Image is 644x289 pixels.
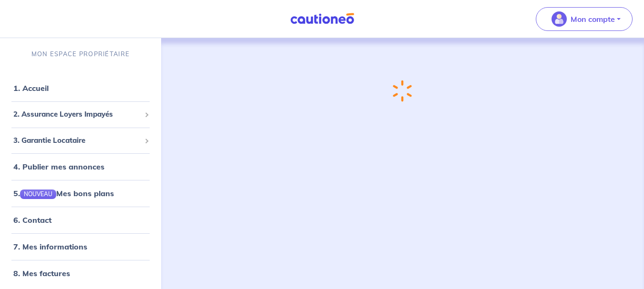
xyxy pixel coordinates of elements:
[13,269,70,278] a: 8. Mes factures
[4,79,157,98] div: 1. Accueil
[31,50,130,59] p: MON ESPACE PROPRIÉTAIRE
[13,215,51,225] a: 6. Contact
[571,13,615,25] p: Mon compte
[4,131,157,150] div: 3. Garantie Locataire
[552,11,567,27] img: illu_account_valid_menu.svg
[4,184,157,203] div: 5.NOUVEAUMes bons plans
[13,189,114,198] a: 5.NOUVEAUMes bons plans
[4,237,157,256] div: 7. Mes informations
[286,13,358,25] img: Cautioneo
[13,109,141,120] span: 2. Assurance Loyers Impayés
[13,135,141,146] span: 3. Garantie Locataire
[393,80,412,102] img: loading-spinner
[4,105,157,124] div: 2. Assurance Loyers Impayés
[4,264,157,283] div: 8. Mes factures
[13,162,104,171] a: 4. Publier mes annonces
[4,157,157,176] div: 4. Publier mes annonces
[13,242,87,251] a: 7. Mes informations
[536,7,633,31] button: illu_account_valid_menu.svgMon compte
[13,83,49,93] a: 1. Accueil
[4,210,157,229] div: 6. Contact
